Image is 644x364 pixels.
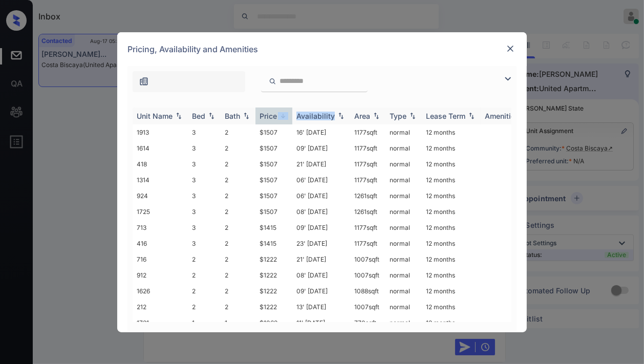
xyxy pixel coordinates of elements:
td: 1626 [133,283,188,299]
td: normal [385,124,422,140]
td: 12 months [422,172,481,188]
td: 3 [188,188,221,204]
td: $1507 [255,124,292,140]
td: 713 [133,220,188,235]
td: $1507 [255,204,292,220]
td: 12 months [422,220,481,235]
td: normal [385,299,422,315]
td: 1314 [133,172,188,188]
td: $1062 [255,315,292,331]
td: 3 [188,124,221,140]
td: 2 [221,251,255,267]
td: 2 [221,140,255,156]
td: 06' [DATE] [292,188,350,204]
td: 1177 sqft [350,156,385,172]
td: 11' [DATE] [292,315,350,331]
td: 2 [221,267,255,283]
td: 08' [DATE] [292,267,350,283]
td: 2 [221,204,255,220]
div: Amenities [485,112,519,120]
td: 1007 sqft [350,267,385,283]
td: 12 months [422,251,481,267]
td: $1222 [255,283,292,299]
td: 12 months [422,315,481,331]
td: 1 [221,315,255,331]
td: 1177 sqft [350,140,385,156]
td: 09' [DATE] [292,140,350,156]
td: 1261 sqft [350,204,385,220]
td: 770 sqft [350,315,385,331]
div: Type [390,112,406,120]
td: 12 months [422,188,481,204]
td: 212 [133,299,188,315]
td: normal [385,220,422,235]
td: 2 [221,172,255,188]
td: 2 [221,124,255,140]
td: 1177 sqft [350,235,385,251]
td: 12 months [422,140,481,156]
td: $1507 [255,140,292,156]
td: $1507 [255,156,292,172]
td: 12 months [422,283,481,299]
div: Bath [225,112,240,120]
td: 12 months [422,204,481,220]
div: Availability [296,112,335,120]
img: icon-zuma [139,76,149,87]
div: Area [354,112,370,120]
td: normal [385,283,422,299]
td: $1415 [255,235,292,251]
td: 2 [188,251,221,267]
td: 2 [188,267,221,283]
td: 1725 [133,204,188,220]
td: 1177 sqft [350,220,385,235]
td: 1007 sqft [350,299,385,315]
td: 924 [133,188,188,204]
td: 06' [DATE] [292,172,350,188]
td: 1 [188,315,221,331]
td: $1222 [255,267,292,283]
td: 1177 sqft [350,124,385,140]
td: 2 [221,156,255,172]
td: 09' [DATE] [292,283,350,299]
td: 12 months [422,267,481,283]
td: 418 [133,156,188,172]
img: icon-zuma [502,73,514,85]
td: normal [385,204,422,220]
td: 21' [DATE] [292,156,350,172]
td: 23' [DATE] [292,235,350,251]
td: 2 [221,220,255,235]
td: $1507 [255,172,292,188]
td: 13' [DATE] [292,299,350,315]
td: 2 [188,283,221,299]
td: 2 [221,283,255,299]
img: close [505,44,516,54]
img: sorting [278,112,288,120]
td: 1007 sqft [350,251,385,267]
td: normal [385,156,422,172]
td: 2 [221,299,255,315]
td: 3 [188,140,221,156]
img: sorting [466,112,477,119]
td: 08' [DATE] [292,204,350,220]
td: 1177 sqft [350,172,385,188]
td: 716 [133,251,188,267]
td: 1261 sqft [350,188,385,204]
div: Unit Name [137,112,173,120]
img: sorting [336,112,346,119]
td: $1222 [255,299,292,315]
td: normal [385,267,422,283]
td: 3 [188,220,221,235]
td: 12 months [422,156,481,172]
img: icon-zuma [269,77,276,86]
td: 3 [188,172,221,188]
img: sorting [206,112,217,119]
td: normal [385,251,422,267]
td: 912 [133,267,188,283]
div: Price [260,112,277,120]
td: 12 months [422,235,481,251]
td: 16' [DATE] [292,124,350,140]
td: $1222 [255,251,292,267]
td: 1614 [133,140,188,156]
td: 2 [221,188,255,204]
td: normal [385,315,422,331]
